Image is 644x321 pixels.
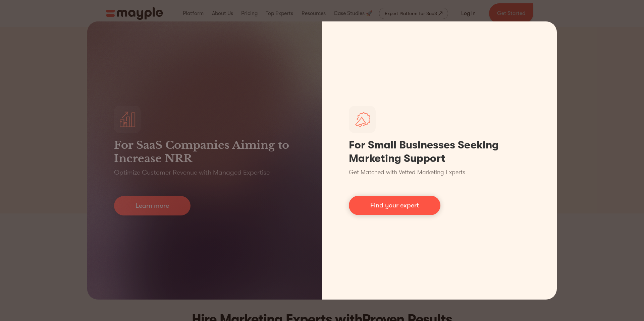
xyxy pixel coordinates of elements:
[349,196,440,215] a: Find your expert
[349,168,465,177] p: Get Matched with Vetted Marketing Experts
[114,196,191,215] a: Learn more
[114,138,295,165] h3: For SaaS Companies Aiming to Increase NRR
[114,168,270,177] p: Optimize Customer Revenue with Managed Expertise
[349,138,530,165] h1: For Small Businesses Seeking Marketing Support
